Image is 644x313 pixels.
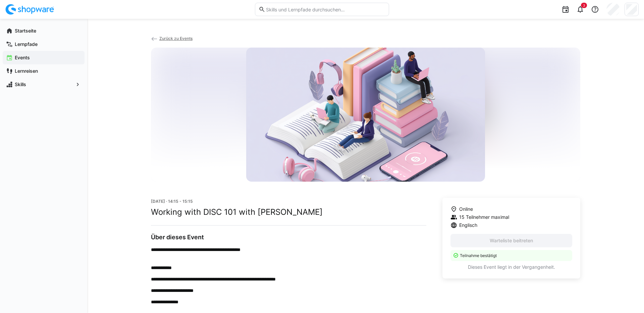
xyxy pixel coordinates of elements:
[151,207,426,217] h2: Working with DISC 101 with [PERSON_NAME]
[265,6,385,12] input: Skills und Lernpfade durchsuchen…
[459,206,473,212] span: Online
[450,234,572,247] button: Warteliste beitreten
[159,36,193,41] span: Zurück zu Events
[460,253,568,258] p: Teilnahme bestätigt
[151,199,193,204] span: [DATE] · 14:15 - 15:15
[459,214,509,221] span: 15 Teilnehmer maximal
[151,36,193,41] a: Zurück zu Events
[583,3,585,7] span: 3
[151,234,426,241] h3: Über dieses Event
[489,237,534,244] span: Warteliste beitreten
[450,264,572,270] p: Dieses Event liegt in der Vergangenheit.
[459,222,477,229] span: Englisch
